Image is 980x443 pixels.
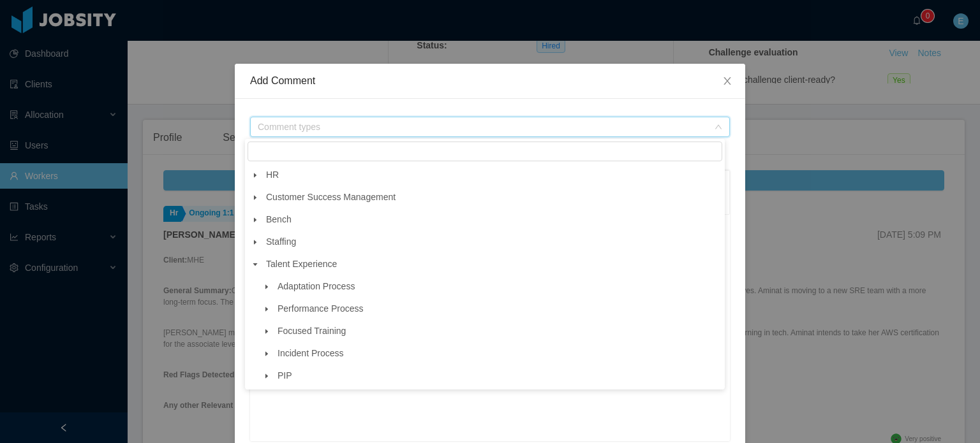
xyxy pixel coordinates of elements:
span: Bench [263,211,722,228]
span: Customer Success Management [263,189,722,206]
input: filter select [248,142,722,161]
i: icon: caret-down [264,373,270,379]
i: icon: close [722,76,732,86]
span: Talent Experience [263,256,722,273]
i: icon: caret-down [264,284,270,290]
span: PIP [278,370,292,381]
span: Focused Training [274,323,722,340]
i: icon: caret-down [252,172,258,178]
div: Add Comment [250,74,730,88]
i: icon: caret-down [252,239,258,245]
span: Staffing [266,236,296,247]
span: HR [266,170,279,180]
span: Talent Experience [266,259,337,269]
span: Comment types [258,120,708,133]
span: Incident Process [274,345,722,362]
i: icon: caret-down [252,217,258,223]
span: HR [263,166,722,184]
span: Bench [266,214,292,224]
span: Staffing [263,233,722,251]
i: icon: caret-down [264,306,270,312]
i: icon: caret-down [252,194,258,201]
span: Incident Process [278,348,344,358]
span: Focused Training [278,326,346,336]
span: PIP [274,367,722,384]
span: Performance Process [274,300,722,317]
i: icon: caret-down [264,328,270,335]
span: Adaptation Process [274,278,722,295]
span: Adaptation Process [278,281,355,291]
span: Customer Success Management [266,192,396,202]
span: Performance Process [278,303,364,314]
button: Close [709,64,745,99]
i: icon: caret-down [252,261,258,268]
i: icon: down [715,123,722,132]
i: icon: caret-down [264,351,270,357]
